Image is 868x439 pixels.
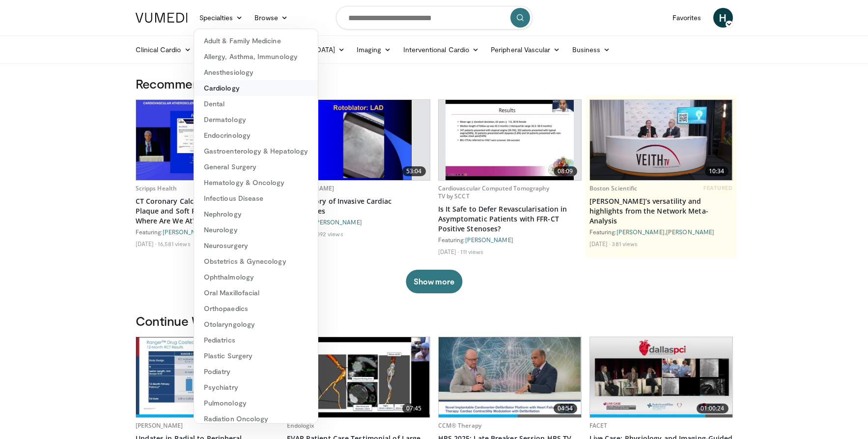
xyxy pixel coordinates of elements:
div: Featuring: [438,236,582,244]
a: Cardiovascular Computed Tomography TV by SCCT [438,184,550,200]
a: [PERSON_NAME] [136,421,183,430]
li: 16,581 views [158,240,190,248]
a: CCM® Therapy [438,421,481,430]
a: Radiation Oncology [194,411,318,427]
a: 15:08 [136,337,279,417]
a: Orthopaedics [194,301,318,316]
a: Infectious Disease [194,190,318,206]
img: VuMedi Logo [136,13,188,23]
span: 07:45 [402,404,426,413]
span: 53:04 [402,166,426,176]
button: Show more [406,270,462,293]
span: 10:34 [705,166,728,176]
li: 12,092 views [309,230,343,238]
input: Search topics, interventions [336,6,532,30]
li: 381 views [612,240,638,248]
a: Hematology & Oncology [194,175,318,190]
a: Favorites [667,8,707,28]
a: 53:04 [287,100,430,180]
a: Boston Scientific [589,184,638,192]
a: Obstetrics & Gynecology [194,253,318,269]
a: [PERSON_NAME] [314,219,362,225]
li: [DATE] [136,240,157,248]
a: Endocrinology [194,127,318,143]
span: 01:00:24 [697,404,728,413]
a: 07:45 [287,337,430,417]
a: Cardiology [194,80,318,96]
a: [PERSON_NAME]’s versatility and highlights from the Network Meta-Analysis [589,196,733,226]
div: Featuring: [287,218,430,226]
span: FEATURED [703,185,732,191]
a: Psychiatry [194,379,318,395]
a: [PERSON_NAME] [616,228,665,235]
a: Gastroenterology & Hepatology [194,143,318,159]
a: Endologix [287,421,315,430]
span: 08:09 [554,166,577,176]
li: [DATE] [438,248,459,255]
a: [PERSON_NAME] [163,228,211,235]
a: Clinical Cardio [130,40,197,60]
h3: Recommended for You [136,76,733,92]
a: Ophthalmology [194,269,318,285]
img: 5e44ef3f-416a-484a-8d33-05dbb4081572.620x360_q85_upscale.jpg [590,337,732,417]
a: Plastic Surgery [194,348,318,364]
a: Pulmonology [194,395,318,411]
a: Pediatrics [194,332,318,348]
a: [PERSON_NAME] [666,228,714,235]
li: 111 views [460,248,483,255]
a: Adult & Family Medicine [194,33,318,49]
a: Interventional Cardio [397,40,485,60]
img: 55408853-eecc-4b22-b1a0-a6065ac82ed8.620x360_q85_upscale.jpg [287,337,430,417]
h3: Continue Watching [136,313,733,329]
a: The History of Invasive Cardiac Procedures [287,196,430,216]
a: Neurosurgery [194,238,318,253]
div: Featuring: [136,228,279,236]
a: CT Coronary Calcium Scoring, Hard Plaque and Soft Plaque Visualization: Where Are We At? [136,196,279,226]
a: [PERSON_NAME] [465,236,513,243]
a: Peripheral Vascular [485,40,566,60]
a: Browse [249,8,294,28]
a: Imaging [351,40,397,60]
a: Scripps Health [136,184,177,192]
a: 04:54 [439,337,581,417]
img: 4ea3ec1a-320e-4f01-b4eb-a8bc26375e8f.620x360_q85_upscale.jpg [136,100,279,180]
a: FACET [589,421,608,430]
a: Otolaryngology [194,316,318,332]
a: Business [566,40,616,60]
a: Anesthesiology [194,64,318,80]
a: Allergy, Asthma, Immunology [194,49,318,64]
img: 873dbbce-3060-4a53-9bb7-1c3b1ea2acf1.620x360_q85_upscale.jpg [590,100,732,180]
a: 42:27 [136,100,279,180]
a: Dental [194,96,318,112]
div: Featuring: , [589,228,733,236]
a: H [713,8,733,28]
a: Nephrology [194,206,318,222]
a: 10:34 [590,100,732,180]
a: 01:00:24 [590,337,732,417]
span: 04:54 [554,404,577,413]
img: 47fcfb5a-0fc5-4d9a-adfd-d64d6a31a81c.620x360_q85_upscale.jpg [446,100,574,180]
a: 08:09 [439,100,581,180]
a: Neurology [194,222,318,238]
div: Specialties [194,29,318,424]
a: Specialties [194,8,249,28]
a: Dermatology [194,112,318,127]
img: 74194be7-ea46-4463-b3f6-d5241959aea8.620x360_q85_upscale.jpg [136,337,279,417]
a: Podiatry [194,364,318,379]
li: [DATE] [589,240,611,248]
img: a9c9c892-6047-43b2-99ef-dda026a14e5f.620x360_q85_upscale.jpg [305,100,412,180]
a: Oral Maxillofacial [194,285,318,301]
img: 0a05fe35-8cf6-485a-87ca-ac389be53adb.620x360_q85_upscale.jpg [439,337,581,417]
a: General Surgery [194,159,318,175]
a: Is It Safe to Defer Revascularisation in Asymptomatic Patients with FFR-CT Positive Stenoses? [438,204,582,234]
